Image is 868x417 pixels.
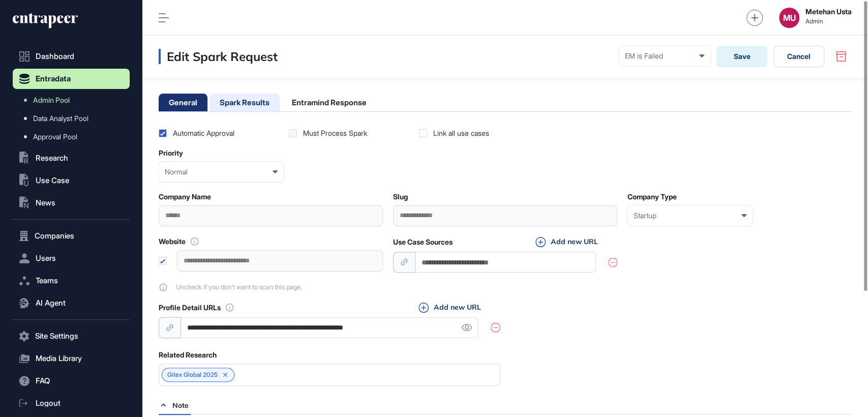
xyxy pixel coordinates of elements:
a: Approval Pool [18,128,130,146]
div: Startup [634,212,746,220]
button: News [13,193,130,213]
button: Media Library [13,348,130,369]
span: Companies [35,232,74,240]
span: Research [36,154,68,162]
button: Cancel [773,46,824,67]
span: Uncheck if you don't want to scan this page. [176,283,302,291]
h3: Edit Spark Request [159,49,278,64]
button: Companies [13,226,130,246]
div: Automatic Approval [173,128,234,138]
button: MU [779,8,799,28]
button: Users [13,248,130,269]
span: Users [36,254,56,262]
label: Company Type [627,193,677,201]
div: Note [159,396,191,414]
li: Spark Results [209,94,280,111]
button: Add new URL [415,302,484,313]
span: Media Library [36,354,82,363]
span: Dashboard [36,52,74,61]
button: AI Agent [13,293,130,313]
span: Teams [36,277,58,285]
span: Admin Pool [33,96,70,104]
button: Teams [13,271,130,291]
button: Use Case [13,170,130,191]
span: Data Analyst Pool [33,114,88,123]
label: Slug [393,193,408,201]
label: Related Research [159,351,217,359]
label: Website [159,237,186,246]
span: News [36,199,55,207]
div: EM is Failed [625,52,704,60]
span: Admin [805,18,852,25]
button: Site Settings [13,326,130,346]
span: Logout [36,399,61,407]
button: FAQ [13,371,130,391]
span: FAQ [36,377,50,385]
a: Logout [13,393,130,413]
span: Entradata [36,75,71,83]
a: Dashboard [13,46,130,67]
label: Priority [159,149,183,157]
div: Link all use cases [433,128,489,138]
span: Use Case [36,176,69,185]
span: Site Settings [35,332,78,340]
label: Use Case Sources [393,238,453,246]
a: Data Analyst Pool [18,109,130,128]
label: Company Name [159,193,211,201]
span: AI Agent [36,299,66,307]
a: Gitex Global 2025 [167,371,218,378]
span: Approval Pool [33,133,77,141]
button: Research [13,148,130,168]
button: Add new URL [532,236,601,248]
button: Save [716,46,767,67]
div: Normal [165,168,278,176]
button: Entradata [13,69,130,89]
label: Profile Detail URLs [159,304,221,312]
div: Must Process Spark [303,128,367,138]
li: Entramind Response [282,94,377,111]
strong: Metehan Usta [805,8,852,16]
li: General [159,94,207,111]
a: Admin Pool [18,91,130,109]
